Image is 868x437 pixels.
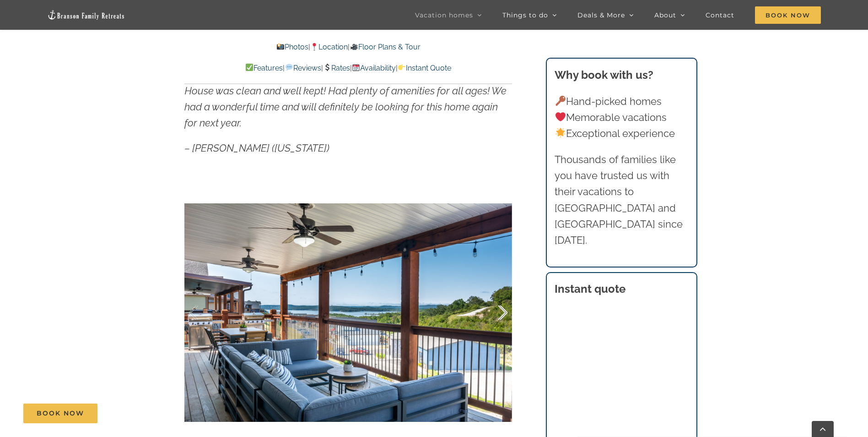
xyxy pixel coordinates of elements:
[184,142,329,154] em: – [PERSON_NAME] ([US_STATE])
[555,67,688,83] h3: Why book with us?
[706,12,734,18] span: Contact
[311,43,318,50] img: 📍
[398,64,405,71] img: 👉
[285,64,321,72] a: Reviews
[184,85,507,129] em: House was clean and well kept! Had plenty of amenities for all ages! We had a wonderful time and ...
[277,43,284,50] img: 📸
[415,12,473,18] span: Vacation homes
[350,43,420,51] a: Floor Plans & Tour
[555,152,688,248] p: Thousands of families like you have trusted us with their vacations to [GEOGRAPHIC_DATA] and [GEO...
[184,62,512,74] p: | | | |
[323,64,331,71] img: 💲
[47,10,125,20] img: Branson Family Retreats Logo
[654,12,676,18] span: About
[286,64,293,71] img: 💬
[555,112,566,122] img: ❤️
[555,128,566,138] img: 🌟
[184,41,512,53] p: | |
[323,64,350,72] a: Rates
[23,404,97,423] a: Book Now
[577,12,625,18] span: Deals & More
[555,96,566,106] img: 🔑
[352,64,360,71] img: 📆
[310,43,348,51] a: Location
[555,282,625,295] strong: Instant quote
[350,43,358,50] img: 🎥
[37,410,84,417] span: Book Now
[276,43,308,51] a: Photos
[245,64,283,72] a: Features
[555,93,688,142] p: Hand-picked homes Memorable vacations Exceptional experience
[502,12,548,18] span: Things to do
[352,64,396,72] a: Availability
[246,64,253,71] img: ✅
[398,64,451,72] a: Instant Quote
[755,6,821,24] span: Book Now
